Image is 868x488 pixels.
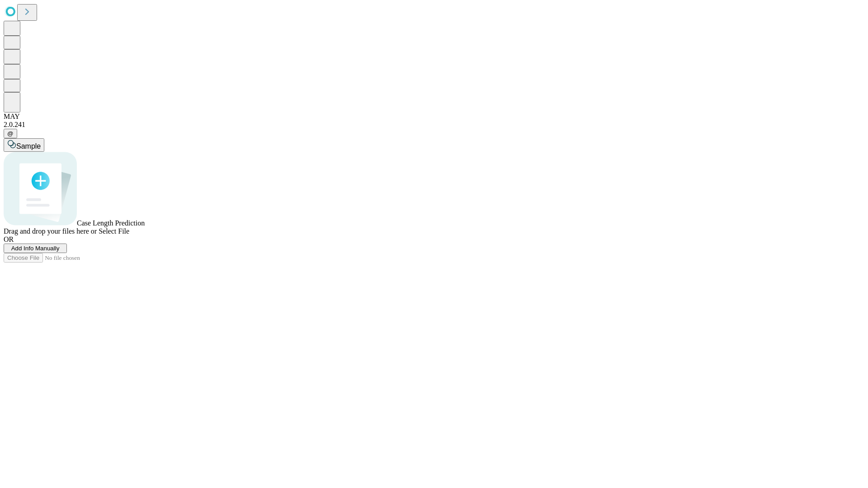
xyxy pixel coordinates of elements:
span: Select File [99,227,129,235]
span: Sample [16,142,41,150]
span: Case Length Prediction [77,219,145,227]
button: Sample [4,138,44,152]
span: Add Info Manually [11,245,60,252]
span: Drag and drop your files here or [4,227,97,235]
span: OR [4,235,14,243]
span: @ [7,130,14,137]
button: Add Info Manually [4,244,67,253]
button: @ [4,129,17,138]
div: 2.0.241 [4,121,864,129]
div: MAY [4,113,864,121]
